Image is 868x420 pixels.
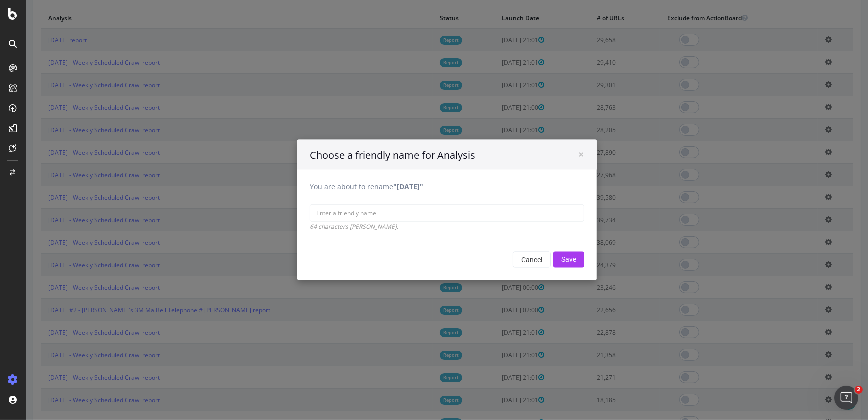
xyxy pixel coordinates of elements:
input: Save [527,252,558,268]
h4: Choose a friendly name for Analysis [284,149,558,163]
iframe: Intercom live chat [834,386,858,410]
span: 2 [855,386,863,394]
input: Enter a friendly name [284,205,558,222]
button: Close [552,150,558,160]
i: 64 characters [PERSON_NAME]. [284,223,372,231]
b: "[DATE]" [367,182,397,192]
label: You are about to rename [284,182,397,192]
button: Cancel [487,252,525,268]
span: × [552,148,558,162]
